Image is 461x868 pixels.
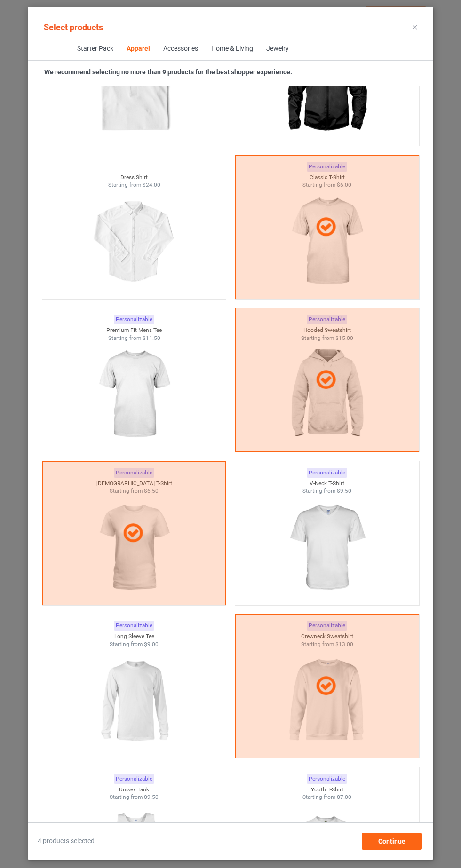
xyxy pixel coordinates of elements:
[92,648,176,753] img: regular.jpg
[211,44,253,54] div: Home & Living
[337,488,351,494] span: $9.50
[235,793,419,801] div: Starting from
[378,837,405,845] span: Continue
[114,315,154,324] div: Personalizable
[42,786,226,794] div: Unisex Tank
[44,68,292,76] strong: We recommend selecting no more than 9 products for the best shopper experience.
[38,836,95,846] span: 4 products selected
[142,335,160,341] span: $11.50
[235,786,419,794] div: Youth T-Shirt
[235,480,419,488] div: V-Neck T-Shirt
[42,793,226,801] div: Starting from
[92,189,176,294] img: regular.jpg
[235,487,419,495] div: Starting from
[44,22,103,32] span: Select products
[42,326,226,334] div: Premium Fit Mens Tee
[42,181,226,189] div: Starting from
[126,44,150,54] div: Apparel
[42,640,226,648] div: Starting from
[142,181,160,188] span: $24.00
[307,468,347,478] div: Personalizable
[144,641,159,647] span: $9.00
[266,44,288,54] div: Jewelry
[70,38,119,60] span: Starter Pack
[92,342,176,447] img: regular.jpg
[163,44,198,54] div: Accessories
[92,36,176,141] img: regular.jpg
[285,36,369,141] img: regular.jpg
[42,334,226,342] div: Starting from
[337,794,351,800] span: $7.00
[114,774,154,784] div: Personalizable
[362,833,422,850] div: Continue
[114,621,154,631] div: Personalizable
[42,174,226,181] div: Dress Shirt
[307,774,347,784] div: Personalizable
[285,495,369,600] img: regular.jpg
[42,632,226,640] div: Long Sleeve Tee
[144,794,159,800] span: $9.50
